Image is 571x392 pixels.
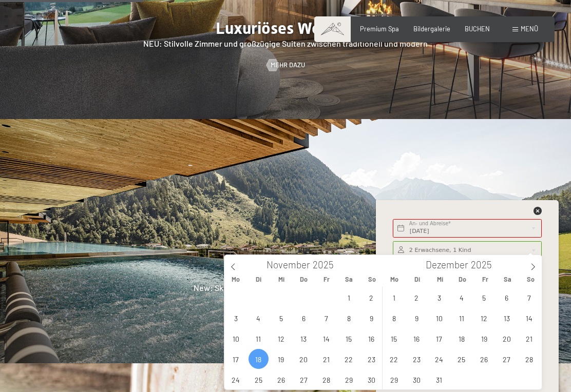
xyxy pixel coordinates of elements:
[426,260,468,270] span: Dezember
[226,328,246,348] span: November 10, 2025
[413,25,450,33] a: Bildergalerie
[407,308,427,328] span: Dezember 9, 2025
[339,308,359,328] span: November 8, 2025
[519,276,542,283] span: So
[384,328,404,348] span: Dezember 15, 2025
[497,287,517,307] span: Dezember 6, 2025
[267,61,305,70] a: Mehr dazu
[249,308,269,328] span: November 4, 2025
[361,308,382,328] span: November 9, 2025
[468,259,502,270] input: Year
[429,328,449,348] span: Dezember 17, 2025
[224,276,247,283] span: Mo
[271,369,291,389] span: November 26, 2025
[519,287,539,307] span: Dezember 7, 2025
[294,369,314,389] span: November 27, 2025
[474,276,497,283] span: Fr
[451,276,474,283] span: Do
[360,25,399,33] a: Premium Spa
[361,369,382,389] span: November 30, 2025
[316,349,336,369] span: November 21, 2025
[474,287,494,307] span: Dezember 5, 2025
[519,328,539,348] span: Dezember 21, 2025
[294,308,314,328] span: November 6, 2025
[270,276,293,283] span: Mi
[247,276,270,283] span: Di
[406,276,428,283] span: Di
[360,276,383,283] span: So
[271,61,305,70] span: Mehr dazu
[429,276,451,283] span: Mi
[271,328,291,348] span: November 12, 2025
[407,349,427,369] span: Dezember 23, 2025
[429,287,449,307] span: Dezember 3, 2025
[384,308,404,328] span: Dezember 8, 2025
[361,328,382,348] span: November 16, 2025
[474,328,494,348] span: Dezember 19, 2025
[339,328,359,348] span: November 15, 2025
[315,276,338,283] span: Fr
[429,349,449,369] span: Dezember 24, 2025
[429,308,449,328] span: Dezember 10, 2025
[497,308,517,328] span: Dezember 13, 2025
[383,276,406,283] span: Mo
[474,308,494,328] span: Dezember 12, 2025
[384,349,404,369] span: Dezember 22, 2025
[451,308,471,328] span: Dezember 11, 2025
[339,369,359,389] span: November 29, 2025
[407,328,427,348] span: Dezember 16, 2025
[267,260,310,270] span: November
[451,349,471,369] span: Dezember 25, 2025
[249,369,269,389] span: November 25, 2025
[407,369,427,389] span: Dezember 30, 2025
[339,349,359,369] span: November 22, 2025
[316,328,336,348] span: November 14, 2025
[316,308,336,328] span: November 7, 2025
[497,349,517,369] span: Dezember 27, 2025
[451,287,471,307] span: Dezember 4, 2025
[294,349,314,369] span: November 20, 2025
[293,276,315,283] span: Do
[361,349,382,369] span: November 23, 2025
[451,328,471,348] span: Dezember 18, 2025
[271,308,291,328] span: November 5, 2025
[519,349,539,369] span: Dezember 28, 2025
[384,287,404,307] span: Dezember 1, 2025
[249,349,269,369] span: November 18, 2025
[294,328,314,348] span: November 13, 2025
[271,349,291,369] span: November 19, 2025
[339,287,359,307] span: November 1, 2025
[226,308,246,328] span: November 3, 2025
[497,328,517,348] span: Dezember 20, 2025
[465,25,490,33] a: BUCHEN
[249,328,269,348] span: November 11, 2025
[361,287,382,307] span: November 2, 2025
[521,25,538,33] span: Menü
[338,276,360,283] span: Sa
[519,308,539,328] span: Dezember 14, 2025
[226,369,246,389] span: November 24, 2025
[474,349,494,369] span: Dezember 26, 2025
[429,369,449,389] span: Dezember 31, 2025
[407,287,427,307] span: Dezember 2, 2025
[384,369,404,389] span: Dezember 29, 2025
[226,349,246,369] span: November 17, 2025
[316,369,336,389] span: November 28, 2025
[497,276,519,283] span: Sa
[310,259,344,270] input: Year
